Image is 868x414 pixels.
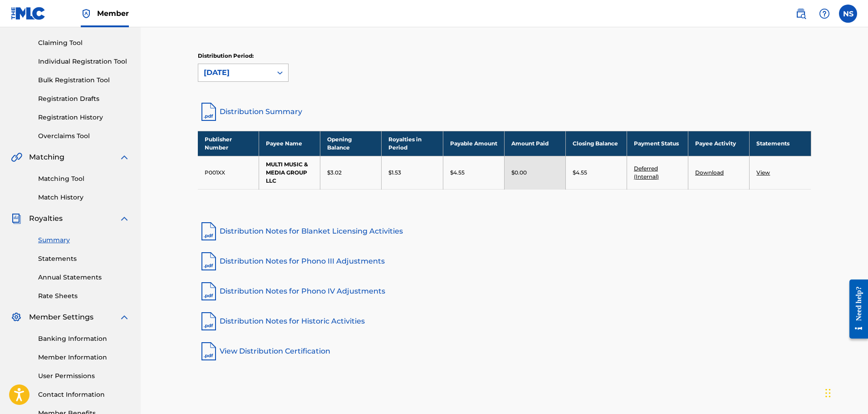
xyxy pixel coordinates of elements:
[815,5,834,23] div: Help
[38,371,130,381] a: User Permissions
[573,169,587,177] p: $4.55
[38,113,130,122] a: Registration History
[443,131,504,156] th: Payable Amount
[38,38,130,48] a: Claiming Tool
[198,220,220,242] img: pdf
[198,156,259,189] td: P001XX
[565,131,627,156] th: Closing Balance
[38,174,130,184] a: Matching Tool
[688,131,750,156] th: Payee Activity
[198,280,811,302] a: Distribution Notes for Phono IV Adjustments
[38,291,130,301] a: Rate Sheets
[327,169,342,177] p: $3.02
[38,254,130,264] a: Statements
[198,101,220,123] img: distribution-summary-pdf
[38,353,130,362] a: Member Information
[11,7,46,20] img: MLC Logo
[198,340,220,362] img: pdf
[259,156,320,189] td: MULTI MUSIC & MEDIA GROUP LLC
[97,8,129,19] span: Member
[198,52,289,60] p: Distribution Period:
[119,152,130,163] img: expand
[11,213,22,224] img: Royalties
[511,169,527,177] p: $0.00
[119,312,130,323] img: expand
[750,131,811,156] th: Statements
[198,220,811,242] a: Distribution Notes for Blanket Licensing Activities
[11,312,22,323] img: Member Settings
[38,235,130,245] a: Summary
[320,131,382,156] th: Opening Balance
[198,340,811,362] a: View Distribution Certification
[795,8,806,19] img: search
[198,310,811,332] a: Distribution Notes for Historic Activities
[627,131,688,156] th: Payment Status
[825,379,831,407] div: Drag
[29,213,63,224] span: Royalties
[38,193,130,202] a: Match History
[29,312,93,323] span: Member Settings
[29,152,64,163] span: Matching
[792,5,810,23] a: Public Search
[38,334,130,344] a: Banking Information
[843,272,868,345] iframe: Resource Center
[38,94,130,104] a: Registration Drafts
[388,169,401,177] p: $1.53
[695,169,724,176] a: Download
[38,57,130,66] a: Individual Registration Tool
[81,8,92,19] img: Top Rightsholder
[38,390,130,399] a: Contact Information
[198,280,220,302] img: pdf
[38,75,130,85] a: Bulk Registration Tool
[634,165,659,180] a: Deferred (Internal)
[839,5,857,23] div: User Menu
[38,131,130,141] a: Overclaims Tool
[819,8,830,19] img: help
[198,101,811,123] a: Distribution Summary
[198,131,259,156] th: Publisher Number
[119,213,130,224] img: expand
[259,131,320,156] th: Payee Name
[11,152,22,163] img: Matching
[204,67,266,78] div: [DATE]
[756,169,770,176] a: View
[198,310,220,332] img: pdf
[198,250,811,272] a: Distribution Notes for Phono III Adjustments
[823,370,868,414] iframe: Chat Widget
[504,131,565,156] th: Amount Paid
[382,131,443,156] th: Royalties in Period
[450,169,465,177] p: $4.55
[38,273,130,282] a: Annual Statements
[198,250,220,272] img: pdf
